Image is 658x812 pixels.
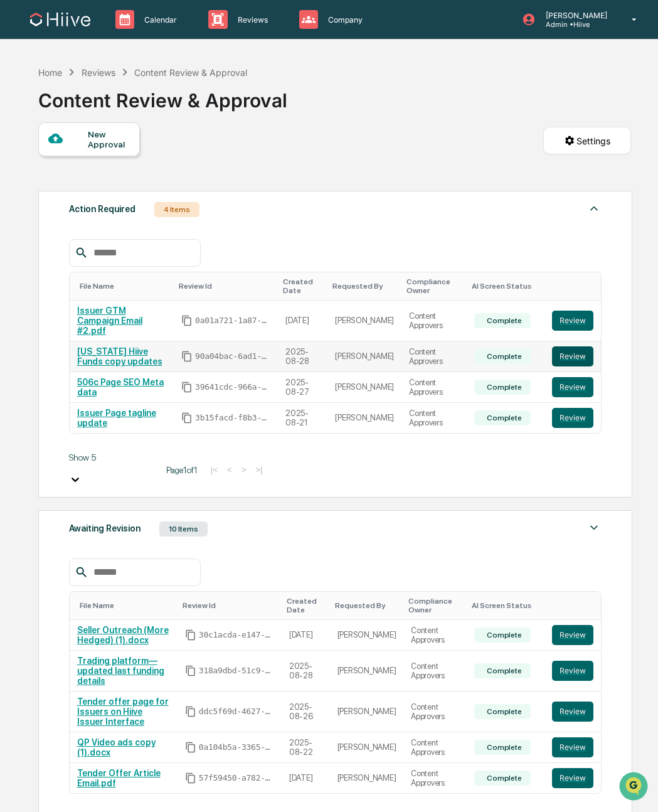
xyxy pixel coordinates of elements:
div: 🗄️ [91,159,101,169]
div: Complete [484,414,521,422]
td: [PERSON_NAME] [330,732,404,763]
td: [PERSON_NAME] [330,620,404,651]
span: 0a01a721-1a87-4d84-a0dd-1ce38323d636 [195,316,270,326]
span: Copy Id [185,706,196,717]
td: [PERSON_NAME] [327,372,401,403]
td: Content Approvers [401,341,467,372]
span: Attestations [103,158,156,171]
div: 🔎 [13,183,23,193]
span: 3b15facd-f8b3-477c-80ee-d7a648742bf4 [195,413,270,423]
img: logo [30,13,90,26]
div: Toggle SortBy [472,601,539,610]
div: Toggle SortBy [179,282,273,291]
span: Pylon [125,213,152,222]
span: Copy Id [185,665,196,676]
span: 57f59450-a782-4865-ac16-a45fae92c464 [199,773,274,783]
span: Data Lookup [25,182,79,195]
td: [PERSON_NAME] [327,403,401,433]
p: Reviews [228,15,274,24]
button: > [238,464,250,475]
div: Content Review & Approval [38,79,287,112]
td: Content Approvers [401,372,467,403]
div: Toggle SortBy [287,597,325,614]
a: 🖐️Preclearance [8,153,86,176]
div: New Approval [88,129,130,149]
div: Toggle SortBy [283,277,322,295]
a: Review [552,702,593,722]
a: [US_STATE] Hiive Funds copy updates [77,346,162,366]
td: 2025-08-21 [278,403,327,433]
div: Toggle SortBy [335,601,399,610]
td: Content Approvers [403,763,467,793]
div: Toggle SortBy [408,597,462,614]
td: [PERSON_NAME] [330,651,404,692]
span: Copy Id [181,412,193,424]
td: [PERSON_NAME] [327,301,401,341]
p: How can we help? [13,26,228,46]
button: |< [207,464,221,475]
img: caret [586,520,602,535]
button: Review [552,346,593,366]
span: Copy Id [185,742,196,753]
button: Start new chat [213,100,228,115]
button: Review [552,768,593,788]
div: Complete [484,774,521,783]
a: Review [552,311,593,331]
td: [PERSON_NAME] [330,763,404,793]
div: Action Required [69,201,135,217]
iframe: Open customer support [618,771,652,804]
span: 39641cdc-966a-4e65-879f-2a6a777944d8 [195,382,270,392]
p: Calendar [134,15,183,24]
div: 4 Items [154,202,199,217]
td: Content Approvers [403,620,467,651]
td: 2025-08-27 [278,372,327,403]
div: Toggle SortBy [183,601,277,610]
a: Issuer Page tagline update [77,408,156,428]
div: Toggle SortBy [555,601,596,610]
div: Complete [484,352,521,361]
a: Tender offer page for Issuers on Hiive Issuer Interface [77,697,169,727]
div: Complete [484,743,521,752]
button: Review [552,625,593,645]
img: 1746055101610-c473b297-6a78-478c-a979-82029cc54cd1 [13,96,35,119]
a: 🔎Data Lookup [8,177,84,200]
span: Copy Id [185,629,196,641]
div: Start new chat [43,96,206,109]
td: [DATE] [282,763,330,793]
div: Home [38,67,62,78]
button: Settings [543,127,631,154]
img: caret [586,201,602,216]
button: >| [252,464,267,475]
div: Toggle SortBy [332,282,396,291]
td: Content Approvers [403,651,467,692]
td: Content Approvers [401,301,467,341]
a: Review [552,737,593,757]
td: 2025-08-26 [282,692,330,732]
div: Toggle SortBy [80,601,172,610]
td: [DATE] [282,620,330,651]
span: Copy Id [181,351,193,362]
div: Toggle SortBy [472,282,539,291]
a: Powered byPylon [88,212,152,222]
a: 🗄️Attestations [86,153,161,176]
button: < [223,464,236,475]
div: Toggle SortBy [406,277,462,295]
button: Review [552,408,593,428]
a: Tender Offer Article Email.pdf [77,768,161,788]
p: Company [318,15,369,24]
div: Toggle SortBy [80,282,169,291]
a: QP Video ads copy (1).docx [77,737,156,757]
div: Content Review & Approval [134,67,247,78]
div: Complete [484,666,521,675]
span: Copy Id [185,772,196,784]
td: Content Approvers [403,732,467,763]
button: Review [552,661,593,681]
div: Reviews [82,67,115,78]
div: Complete [484,707,521,716]
div: Complete [484,383,521,392]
